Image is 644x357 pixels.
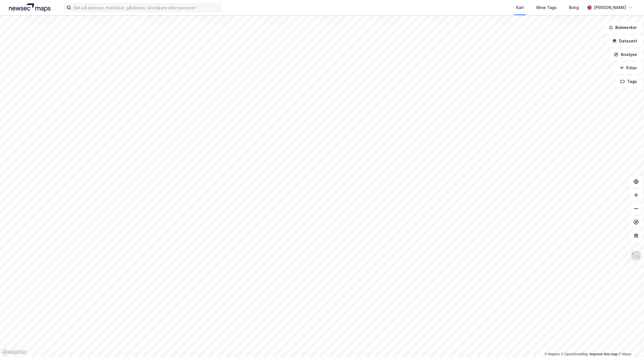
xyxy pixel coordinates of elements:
div: [PERSON_NAME] [594,4,626,11]
a: Mapbox homepage [2,349,26,355]
div: Kart [516,4,524,11]
button: Tags [616,76,642,87]
a: Improve this map [590,352,618,356]
div: Kontrollprogram for chat [616,330,644,357]
a: OpenStreetMap [561,352,588,356]
div: Mine Tags [536,4,557,11]
input: Søk på adresse, matrikkel, gårdeiere, leietakere eller personer [71,3,221,12]
img: logo.a4113a55bc3d86da70a041830d287a7e.svg [9,3,51,12]
button: Bokmerker [604,22,642,33]
button: Analyse [609,49,642,60]
div: Bolig [569,4,579,11]
button: Filter [615,62,642,74]
button: Datasett [607,35,642,47]
iframe: Chat Widget [616,330,644,357]
a: Mapbox [544,352,560,356]
img: Z [631,250,641,261]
